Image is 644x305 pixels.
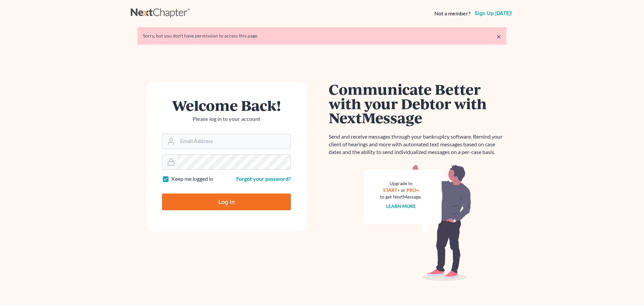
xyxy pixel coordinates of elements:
h1: Communicate Better with your Debtor with NextMessage [329,82,506,125]
label: Keep me logged in [171,175,213,183]
img: nextmessage_bg-59042aed3d76b12b5cd301f8e5b87938c9018125f34e5fa2b7a6b67550977c72.svg [364,164,471,281]
a: Sign up [DATE]! [473,11,513,16]
input: Log In [162,194,291,210]
a: START+ [383,187,400,193]
a: PRO+ [407,187,419,193]
a: Forgot your password? [236,175,291,182]
span: or [401,187,406,193]
p: Send and receive messages through your bankruptcy software. Remind your client of hearings and mo... [329,133,506,156]
strong: Not a member? [434,10,471,17]
div: Upgrade to [380,180,422,187]
div: to get NextMessage. [380,194,422,200]
input: Email Address [177,134,290,149]
p: Please log in to your account [162,115,291,123]
a: × [496,32,501,41]
a: Learn more [386,203,416,209]
h1: Welcome Back! [162,98,291,112]
div: Sorry, but you don't have permission to access this page [143,32,501,39]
